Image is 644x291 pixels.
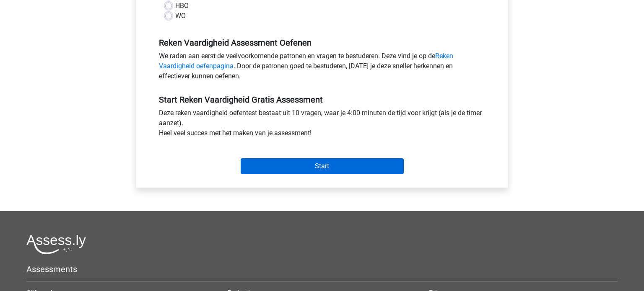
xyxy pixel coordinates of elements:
[241,158,404,174] input: Start
[159,38,485,48] h5: Reken Vaardigheid Assessment Oefenen
[153,108,491,142] div: Deze reken vaardigheid oefentest bestaat uit 10 vragen, waar je 4:00 minuten de tijd voor krijgt ...
[26,264,618,274] h5: Assessments
[175,11,186,21] label: WO
[153,51,491,85] div: We raden aan eerst de veelvoorkomende patronen en vragen te bestuderen. Deze vind je op de . Door...
[175,1,189,11] label: HBO
[26,234,86,254] img: Assessly logo
[159,95,485,105] h5: Start Reken Vaardigheid Gratis Assessment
